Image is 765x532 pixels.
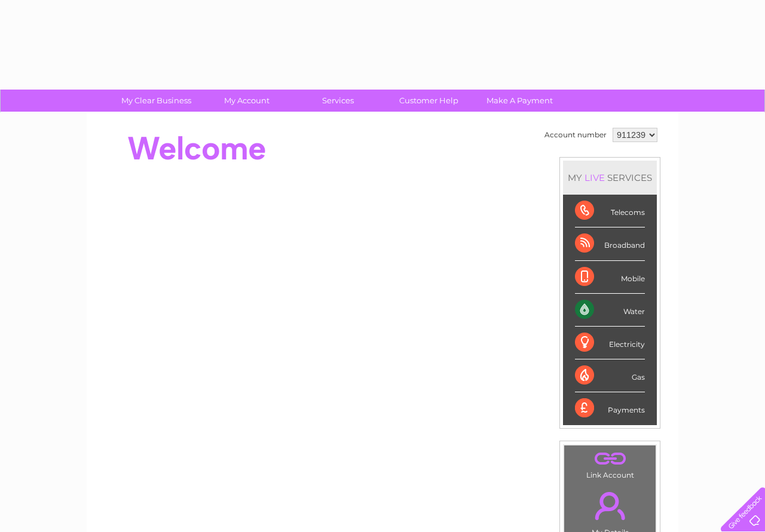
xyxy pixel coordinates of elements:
[563,161,657,195] div: MY SERVICES
[575,359,645,392] div: Gas
[575,261,645,294] div: Mobile
[107,90,206,112] a: My Clear Business
[575,227,645,260] div: Broadband
[380,90,478,112] a: Customer Help
[541,125,610,145] td: Account number
[198,90,296,112] a: My Account
[564,445,656,482] td: Link Account
[289,90,387,112] a: Services
[567,485,653,527] a: .
[575,392,645,425] div: Payments
[567,448,653,469] a: .
[575,195,645,227] div: Telecoms
[582,172,607,183] div: LIVE
[575,294,645,327] div: Water
[575,327,645,359] div: Electricity
[470,90,569,112] a: Make A Payment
